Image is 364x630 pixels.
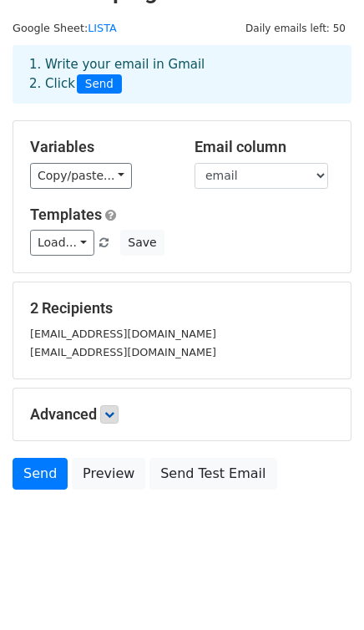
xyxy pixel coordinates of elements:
[77,74,122,94] span: Send
[30,346,216,358] small: [EMAIL_ADDRESS][DOMAIN_NAME]
[30,163,132,189] a: Copy/paste...
[30,405,334,424] h5: Advanced
[13,458,68,490] a: Send
[281,550,364,630] iframe: Chat Widget
[30,328,216,340] small: [EMAIL_ADDRESS][DOMAIN_NAME]
[240,19,351,38] span: Daily emails left: 50
[281,550,364,630] div: Widget de chat
[13,22,117,34] small: Google Sheet:
[240,22,351,34] a: Daily emails left: 50
[149,458,276,490] a: Send Test Email
[30,299,334,318] h5: 2 Recipients
[72,458,145,490] a: Preview
[30,206,102,223] a: Templates
[17,55,347,94] div: 1. Write your email in Gmail 2. Click
[88,22,116,34] a: LISTA
[195,138,334,156] h5: Email column
[120,230,164,256] button: Save
[30,138,169,156] h5: Variables
[30,230,94,256] a: Load...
